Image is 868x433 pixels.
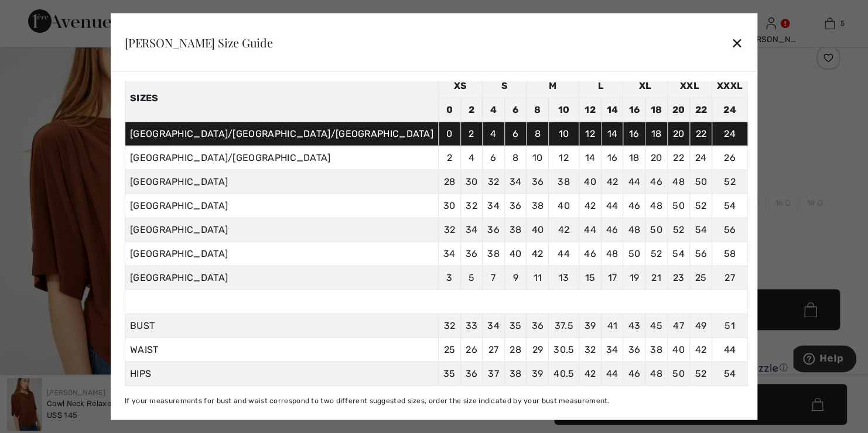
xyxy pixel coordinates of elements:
span: 39 [585,320,596,331]
th: Sizes [125,74,438,122]
td: 34 [460,218,483,242]
td: 27 [712,266,747,290]
span: 26 [466,344,477,355]
td: 46 [623,194,645,218]
td: 19 [623,266,645,290]
td: M [527,74,579,98]
td: 58 [712,242,747,266]
span: 39 [532,368,544,379]
td: 52 [667,218,690,242]
span: 38 [650,344,662,355]
span: 42 [585,368,596,379]
td: 23 [667,266,690,290]
td: 52 [645,242,667,266]
span: 40.5 [553,368,574,379]
td: 28 [438,170,460,194]
td: 54 [712,194,747,218]
td: [GEOGRAPHIC_DATA]/[GEOGRAPHIC_DATA] [125,146,438,170]
span: 33 [466,320,478,331]
td: BUST [125,314,438,338]
td: 20 [645,146,667,170]
td: XXXL [712,74,747,98]
td: 22 [690,122,712,146]
td: 42 [601,170,623,194]
td: 32 [460,194,483,218]
td: 48 [645,194,667,218]
span: Help [26,8,50,19]
td: 12 [579,122,602,146]
td: XL [623,74,667,98]
span: 44 [724,344,736,355]
td: 40 [504,242,527,266]
td: 52 [690,194,712,218]
td: 0 [438,98,460,122]
td: 0 [438,122,460,146]
span: 27 [488,344,499,355]
td: 42 [527,242,549,266]
td: 56 [712,218,747,242]
td: 5 [460,266,483,290]
span: 50 [672,368,685,379]
td: 18 [645,98,667,122]
span: 40 [672,344,685,355]
td: 40 [527,218,549,242]
td: 34 [504,170,527,194]
span: 36 [628,344,640,355]
td: 6 [483,146,505,170]
td: 42 [579,194,602,218]
span: 29 [532,344,543,355]
span: 34 [606,344,618,355]
td: 8 [527,122,549,146]
span: 38 [510,368,522,379]
td: [GEOGRAPHIC_DATA] [125,266,438,290]
span: 32 [443,320,455,331]
td: 2 [460,98,483,122]
td: 30 [438,194,460,218]
td: S [483,74,527,98]
td: 44 [548,242,579,266]
td: 6 [504,98,527,122]
td: [GEOGRAPHIC_DATA] [125,194,438,218]
td: 50 [623,242,645,266]
td: 36 [483,218,505,242]
span: 51 [725,320,735,331]
td: WAIST [125,338,438,362]
td: 7 [483,266,505,290]
td: [GEOGRAPHIC_DATA] [125,242,438,266]
td: 12 [548,146,579,170]
td: 38 [504,218,527,242]
td: 54 [667,242,690,266]
div: If your measurements for bust and waist correspond to two different suggested sizes, order the si... [125,396,748,406]
td: 48 [667,170,690,194]
td: 50 [667,194,690,218]
td: 24 [712,98,747,122]
td: 50 [645,218,667,242]
td: 44 [623,170,645,194]
td: 24 [712,122,747,146]
td: 36 [460,242,483,266]
td: 36 [504,194,527,218]
td: 10 [527,146,549,170]
span: 41 [607,320,617,331]
td: 12 [579,98,602,122]
span: 36 [466,368,478,379]
td: 52 [712,170,747,194]
td: 26 [712,146,747,170]
td: 11 [527,266,549,290]
span: 42 [695,344,707,355]
td: 40 [548,194,579,218]
td: 16 [623,122,645,146]
span: 32 [585,344,596,355]
td: XS [438,74,482,98]
td: 2 [460,122,483,146]
td: 14 [601,122,623,146]
td: 4 [483,98,505,122]
td: 17 [601,266,623,290]
td: 34 [483,194,505,218]
td: 18 [645,122,667,146]
td: [GEOGRAPHIC_DATA]/[GEOGRAPHIC_DATA]/[GEOGRAPHIC_DATA] [125,122,438,146]
td: 10 [548,122,579,146]
td: HIPS [125,362,438,386]
td: 48 [623,218,645,242]
td: 3 [438,266,460,290]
